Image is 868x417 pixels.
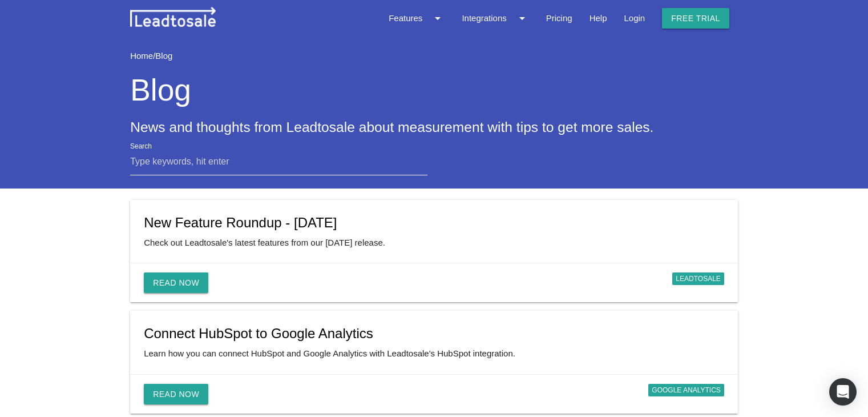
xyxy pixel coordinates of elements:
a: Read Now [144,384,208,404]
div: Open Intercom Messenger [829,378,857,406]
a: Home [130,51,153,61]
div: / [130,50,738,63]
a: Connect HubSpot to Google Analytics [144,326,373,341]
p: Check out Leadtosale's latest features from our [DATE] release. [144,236,724,250]
input: Type keywords, hit enter [130,149,427,175]
img: leadtosale.png [130,7,216,27]
h1: Blog [130,62,738,107]
a: Free trial [662,8,729,29]
h4: News and thoughts from Leadtosale about measurement with tips to get more sales. [130,119,738,135]
a: New Feature Roundup - [DATE] [144,215,337,230]
a: Blog [155,51,172,61]
a: Read Now [144,272,208,293]
label: Search [130,141,152,151]
p: Learn how you can connect HubSpot and Google Analytics with Leadtosale's HubSpot integration. [144,347,724,360]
